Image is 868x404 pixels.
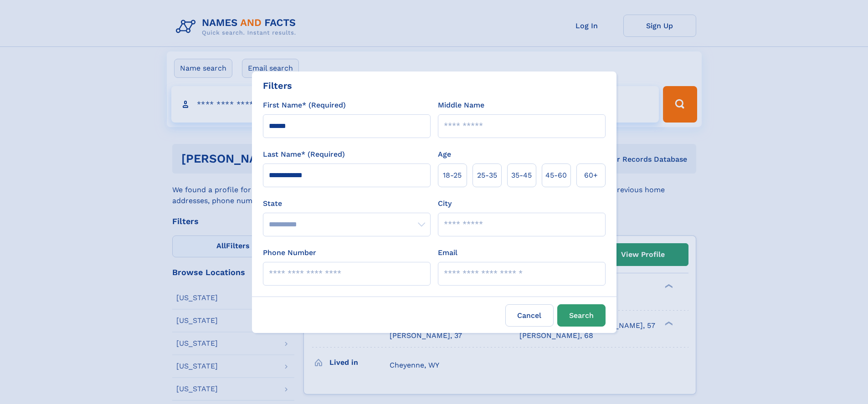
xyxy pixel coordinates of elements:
[505,304,554,327] label: Cancel
[557,304,606,327] button: Search
[438,247,457,258] label: Email
[263,247,316,258] label: Phone Number
[263,100,346,111] label: First Name* (Required)
[438,100,484,111] label: Middle Name
[584,170,598,181] span: 60+
[263,198,431,209] label: State
[263,79,292,92] div: Filters
[511,170,532,181] span: 35‑45
[263,149,345,160] label: Last Name* (Required)
[438,198,452,209] label: City
[438,149,451,160] label: Age
[443,170,462,181] span: 18‑25
[477,170,497,181] span: 25‑35
[545,170,567,181] span: 45‑60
